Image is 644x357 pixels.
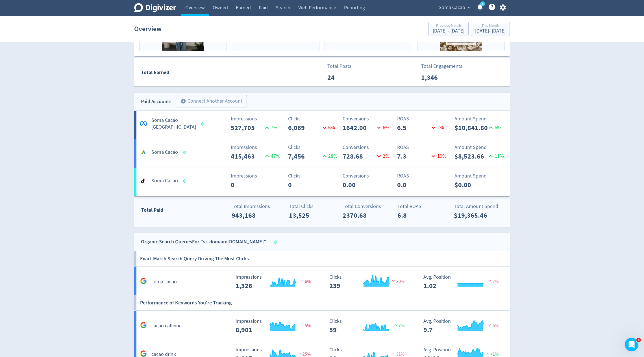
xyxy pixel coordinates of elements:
div: Total Earned [134,68,322,77]
button: Connect Another Account [176,95,247,107]
h6: Performance of Keywords You're Tracking [140,295,232,310]
p: 6.5 [397,123,430,133]
p: ROAS [397,115,448,123]
span: <1% [485,351,499,357]
img: positive-performance.svg [393,323,399,327]
p: 6 % [487,124,501,131]
svg: Avg. Position 1.02 [421,274,505,289]
button: Previous Month[DATE] - [DATE] [428,22,469,36]
a: cacao caffeine Impressions 8,901 Impressions 8,901 5% Clicks 59 Clicks 59 7% Avg. Position 9.7 Av... [134,311,510,339]
p: Conversions [343,144,394,151]
img: negative-performance.svg [487,323,493,327]
p: 2 % [375,152,390,160]
button: This Month[DATE]- [DATE] [471,22,510,36]
span: 6% [299,279,311,284]
p: Clicks [288,115,339,123]
p: Impressions [231,172,282,180]
h5: Soma Cacao [GEOGRAPHIC_DATA] [151,117,196,131]
span: 2% [487,279,499,284]
a: 5 [480,1,485,6]
p: 13,525 [289,210,321,220]
span: 30% [391,279,404,284]
svg: Google Analytics [140,350,147,357]
span: 31% [391,351,404,357]
p: 0 [231,180,263,190]
p: Amount Spend [454,172,506,180]
a: *Soma Cacao [GEOGRAPHIC_DATA]Impressions527,7057%Clicks6,0696%Conversions1642.006%ROAS6.52%Amount... [134,111,510,139]
div: [DATE] - [DATE] [433,29,464,34]
p: 527,705 [231,123,263,133]
p: $19,365.46 [454,210,486,220]
p: 2370.68 [343,210,375,220]
a: soma cacao Impressions 1,326 Impressions 1,326 6% Clicks 239 Clicks 239 30% Avg. Position 1.02 Av... [134,267,510,295]
text: 5 [482,2,483,6]
p: 19 % [430,152,447,160]
h1: Overview [134,20,162,38]
a: Connect Another Account [171,96,247,107]
img: negative-performance.svg [391,351,396,356]
svg: Impressions 1,326 [233,274,317,289]
p: 28 % [321,152,338,160]
span: 7% [393,323,404,328]
p: 728.68 [343,151,375,161]
p: 0.00 [343,180,375,190]
svg: Clicks 239 [327,274,411,289]
p: Total ROAS [397,203,449,210]
p: 7,456 [288,151,321,161]
p: 415,463 [231,151,263,161]
p: Total Conversions [343,203,394,210]
p: $8,523.66 [454,151,487,161]
p: Clicks [288,144,339,151]
p: 0 [288,180,321,190]
p: 24 [327,72,360,83]
span: expand_more [467,5,472,10]
h5: Soma Cacao [151,178,178,184]
h5: Soma Cacao [151,149,178,156]
iframe: Intercom live chat [625,338,638,351]
span: add_circle [180,98,186,104]
span: Data last synced: 29 Aug 2025, 4:02am (AEST) [274,241,279,244]
p: Total Engagements [421,62,462,70]
p: 7.3 [397,151,430,161]
img: negative-performance.svg [299,323,305,327]
a: Total EarnedTotal Posts24Total Engagements1,346 [134,58,510,86]
p: ROAS [397,172,448,180]
p: 6 % [321,124,335,131]
span: Soma Cacao [439,3,465,12]
p: 0.0 [397,180,430,190]
span: 25% [297,351,311,357]
svg: Avg. Position 9.7 [421,319,505,334]
div: Organic Search Queries For "sc-domain:[DOMAIN_NAME]" [141,238,266,246]
p: Total Amount Spend [454,203,505,210]
span: Data last synced: 28 Aug 2025, 6:01pm (AEST) [183,151,188,154]
p: Total Clicks [289,203,340,210]
p: 943,168 [232,210,264,220]
h5: cacao caffeine [151,323,182,329]
span: 5% [487,323,499,328]
img: negative-performance.svg [487,279,493,283]
p: ROAS [397,144,448,151]
a: Soma CacaoImpressions0Clicks0Conversions0.00ROAS0.0Amount Spend$0.00 [134,168,510,196]
img: negative-performance.svg [297,351,303,356]
svg: Google Analytics [140,278,147,284]
p: 6 % [375,124,390,131]
p: 1642.00 [343,123,375,133]
p: Total Impressions [232,203,283,210]
svg: Impressions 8,901 [233,319,317,334]
p: Conversions [343,172,394,180]
h6: Exact Match Search Query Driving The Most Clicks [140,251,249,266]
span: Data last synced: 28 Aug 2025, 6:01pm (AEST) [201,122,206,126]
p: Amount Spend [454,115,506,123]
div: Previous Month [433,24,464,29]
button: Soma Cacao [437,3,472,12]
p: 1,346 [421,72,454,83]
p: 6.8 [397,210,430,220]
div: [DATE] - [DATE] [475,29,506,34]
div: Total Paid [134,206,197,217]
svg: Google Analytics [140,322,147,328]
p: Total Posts [327,62,360,70]
h5: soma cacao [151,278,177,285]
p: 2 % [430,124,444,131]
p: Amount Spend [454,144,506,151]
span: 3 [636,338,641,342]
